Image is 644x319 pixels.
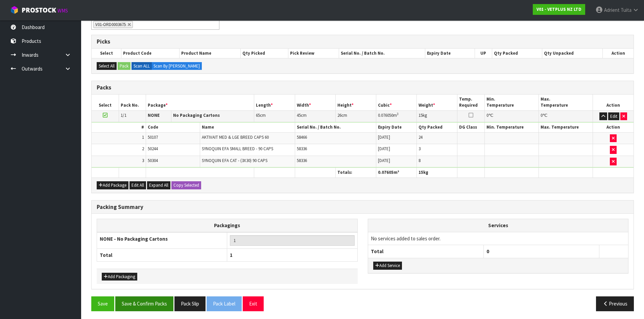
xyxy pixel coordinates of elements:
[100,236,168,242] strong: NONE - No Packaging Cartons
[97,204,628,210] h3: Packing Summary
[230,252,233,258] span: 1
[146,123,200,132] th: Code
[142,146,144,152] span: 2
[419,169,423,175] span: 15
[295,95,335,110] th: Width
[295,110,335,122] td: cm
[142,134,144,140] span: 1
[368,232,628,245] td: No services added to sales order.
[373,262,402,270] button: Add Service
[368,245,484,258] th: Total
[604,7,620,13] span: Adrient
[241,49,288,58] th: Qty Picked
[180,49,241,58] th: Product Name
[151,62,202,70] label: Scan By [PERSON_NAME]
[541,112,543,118] span: 0
[200,123,295,132] th: Name
[297,158,307,163] span: 58336
[10,6,19,14] img: cube-alt.png
[97,84,628,91] h3: Packs
[91,296,114,311] button: Save
[121,49,180,58] th: Product Code
[378,169,393,175] span: 0.07605
[339,49,425,58] th: Serial No. / Batch No.
[132,62,152,70] label: Scan ALL
[97,62,117,70] button: Select All
[102,273,137,281] button: Add Packaging
[202,134,269,140] span: AKTIVAIT MED & LGE BREED CAPS 60
[22,6,56,15] span: ProStock
[593,95,634,110] th: Action
[173,112,220,118] strong: No Packaging Cartons
[457,123,484,132] th: DG Class
[539,110,593,122] td: ℃
[419,146,421,152] span: 3
[148,146,158,152] span: 50244
[486,248,489,255] span: 0
[171,181,201,189] button: Copy Selected
[207,296,242,311] button: Pack Label
[115,296,173,311] button: Save & Confirm Packs
[475,49,492,58] th: UP
[146,95,254,110] th: Package
[295,123,376,132] th: Serial No. / Batch No.
[376,95,417,110] th: Cubic
[288,49,339,58] th: Pick Review
[419,158,421,163] span: 8
[376,123,417,132] th: Expiry Date
[397,112,399,116] sup: 3
[97,219,358,232] th: Packagings
[57,7,68,14] small: WMS
[142,158,144,163] span: 3
[417,95,457,110] th: Weight
[97,181,128,189] button: Add Package
[92,123,146,132] th: #
[202,158,267,163] span: SYNOQUIN EFA CAT - (3X30) 90 CAPS
[243,296,264,311] button: Exit
[486,112,488,118] span: 0
[174,296,206,311] button: Pack Slip
[92,95,119,110] th: Select
[484,95,539,110] th: Min. Temperature
[254,95,295,110] th: Length
[254,110,295,122] td: cm
[256,112,260,118] span: 65
[97,38,628,45] h3: Picks
[335,168,376,178] th: Totals:
[148,158,158,163] span: 50304
[95,22,126,27] span: V01-ORD0003675
[492,49,542,58] th: Qty Packed
[457,95,484,110] th: Temp. Required
[97,248,227,261] th: Total
[425,49,475,58] th: Expiry Date
[335,110,376,122] td: cm
[376,168,417,178] th: m³
[417,168,457,178] th: kg
[608,112,619,121] button: Edit
[621,7,631,13] span: Tuita
[378,134,390,140] span: [DATE]
[368,219,628,232] th: Services
[596,296,634,311] button: Previous
[539,123,593,132] th: Max. Temperature
[603,49,634,58] th: Action
[417,123,457,132] th: Qty Packed
[335,95,376,110] th: Height
[121,112,126,118] span: 1/1
[539,95,593,110] th: Max. Temperature
[484,110,539,122] td: ℃
[119,95,146,110] th: Pack No.
[378,112,393,118] span: 0.076050
[129,181,146,189] button: Edit All
[419,134,423,140] span: 24
[593,123,634,132] th: Action
[297,146,307,152] span: 58336
[148,134,158,140] span: 50107
[542,49,602,58] th: Qty Unpacked
[378,158,390,163] span: [DATE]
[378,146,390,152] span: [DATE]
[484,123,539,132] th: Min. Temperature
[147,181,170,189] button: Expand All
[148,112,160,118] strong: NONE
[202,146,273,152] span: SYNOQUIN EFA SMALL BREED - 90 CAPS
